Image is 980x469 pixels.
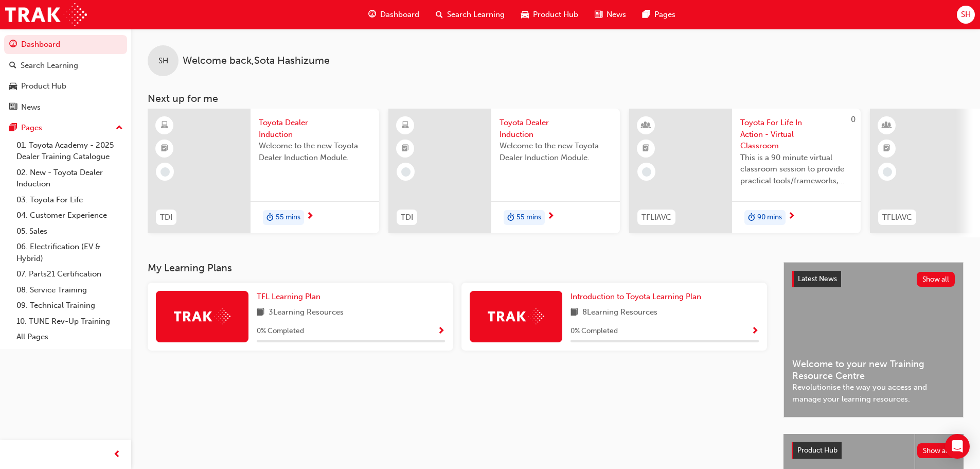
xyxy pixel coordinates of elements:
span: TDI [160,212,172,223]
button: Pages [4,118,127,137]
h3: My Learning Plans [148,262,767,274]
span: Latest News [798,274,837,283]
span: 0 [851,115,856,124]
span: Welcome to the new Toyota Dealer Induction Module. [259,140,371,163]
button: Show all [917,443,956,458]
a: Dashboard [4,35,127,54]
span: Welcome to the new Toyota Dealer Induction Module. [500,140,612,163]
a: Product Hub [4,77,127,96]
a: guage-iconDashboard [360,4,427,25]
button: Show all [917,272,955,287]
span: Toyota Dealer Induction [259,117,371,140]
a: car-iconProduct Hub [513,4,586,25]
span: guage-icon [368,8,376,21]
span: 0 % Completed [571,325,618,337]
a: news-iconNews [586,4,634,25]
span: Product Hub [797,446,838,455]
span: pages-icon [643,8,650,21]
span: car-icon [521,8,529,21]
span: 0 % Completed [257,325,304,337]
span: duration-icon [507,211,514,224]
a: News [4,98,127,117]
span: learningRecordVerb_NONE-icon [401,167,411,177]
a: 08. Service Training [12,282,127,298]
a: Product HubShow all [792,442,955,459]
span: news-icon [595,8,602,21]
a: 02. New - Toyota Dealer Induction [12,165,127,192]
span: prev-icon [113,448,121,461]
span: pages-icon [9,124,17,133]
span: Revolutionise the way you access and manage your learning resources. [792,381,955,405]
span: learningRecordVerb_NONE-icon [161,167,170,177]
span: booktick-icon [402,142,409,155]
a: 01. Toyota Academy - 2025 Dealer Training Catalogue [12,137,127,165]
div: News [21,101,41,113]
span: duration-icon [266,211,274,224]
span: up-icon [116,121,123,135]
h3: Next up for me [131,93,980,105]
a: search-iconSearch Learning [427,4,513,25]
a: Search Learning [4,56,127,75]
a: TDIToyota Dealer InductionWelcome to the new Toyota Dealer Induction Module.duration-icon55 mins [148,109,379,233]
a: 07. Parts21 Certification [12,266,127,282]
span: next-icon [306,212,314,221]
span: news-icon [9,103,17,112]
span: Toyota For Life In Action - Virtual Classroom [740,117,852,152]
span: This is a 90 minute virtual classroom session to provide practical tools/frameworks, behaviours a... [740,152,852,187]
span: Show Progress [751,327,759,336]
img: Trak [488,308,544,324]
img: Trak [5,3,87,26]
span: TFL Learning Plan [257,292,320,301]
span: Dashboard [380,9,419,21]
a: Latest NewsShow all [792,271,955,287]
span: next-icon [788,212,795,221]
button: DashboardSearch LearningProduct HubNews [4,33,127,118]
a: All Pages [12,329,127,345]
a: 0TFLIAVCToyota For Life In Action - Virtual ClassroomThis is a 90 minute virtual classroom sessio... [629,109,861,233]
span: learningResourceType_ELEARNING-icon [161,119,168,132]
div: Open Intercom Messenger [945,434,970,459]
a: 06. Electrification (EV & Hybrid) [12,239,127,266]
span: SH [158,55,168,67]
a: 09. Technical Training [12,298,127,314]
span: Pages [654,9,675,21]
a: TDIToyota Dealer InductionWelcome to the new Toyota Dealer Induction Module.duration-icon55 mins [388,109,620,233]
span: TFLIAVC [642,212,671,223]
span: SH [961,9,971,21]
span: book-icon [571,306,578,319]
span: News [607,9,626,21]
span: Introduction to Toyota Learning Plan [571,292,701,301]
span: booktick-icon [883,142,890,155]
a: Latest NewsShow allWelcome to your new Training Resource CentreRevolutionise the way you access a... [783,262,964,418]
span: search-icon [436,8,443,21]
span: 90 mins [757,212,782,223]
div: Pages [21,122,42,134]
a: 03. Toyota For Life [12,192,127,208]
span: learningResourceType_ELEARNING-icon [402,119,409,132]
span: 8 Learning Resources [582,306,657,319]
button: SH [957,6,975,24]
span: Search Learning [447,9,505,21]
span: TDI [401,212,413,223]
a: 04. Customer Experience [12,207,127,223]
a: Introduction to Toyota Learning Plan [571,291,705,303]
span: guage-icon [9,40,17,49]
span: next-icon [547,212,555,221]
span: TFLIAVC [882,212,912,223]
span: learningRecordVerb_NONE-icon [883,167,892,177]
div: Product Hub [21,80,66,92]
span: Welcome to your new Training Resource Centre [792,358,955,381]
span: learningRecordVerb_NONE-icon [642,167,651,177]
span: 55 mins [276,212,300,223]
span: duration-icon [748,211,755,224]
span: 3 Learning Resources [269,306,344,319]
span: learningResourceType_INSTRUCTOR_LED-icon [883,119,890,132]
span: 55 mins [516,212,541,223]
span: booktick-icon [643,142,650,155]
span: book-icon [257,306,264,319]
span: booktick-icon [161,142,168,155]
span: car-icon [9,82,17,91]
span: search-icon [9,61,16,71]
